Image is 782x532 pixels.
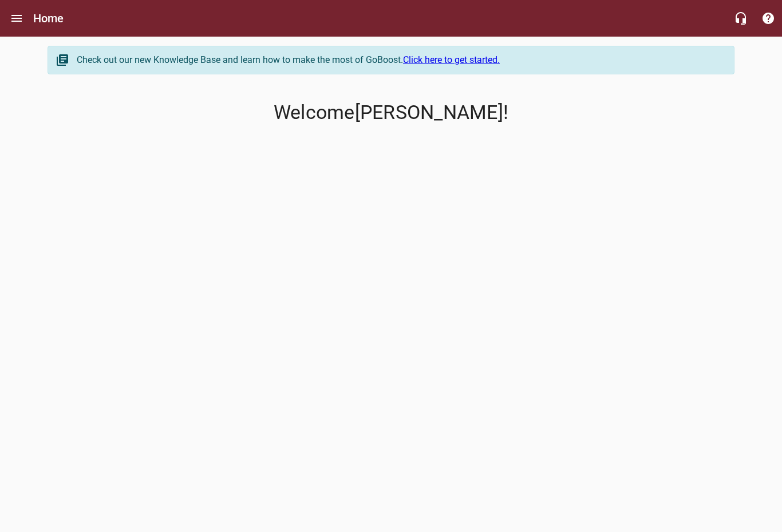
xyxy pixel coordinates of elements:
[727,5,755,32] button: Live Chat
[403,54,500,65] a: Click here to get started.
[33,9,64,27] h6: Home
[77,53,722,67] div: Check out our new Knowledge Base and learn how to make the most of GoBoost.
[3,5,30,32] button: Open drawer
[755,5,782,32] button: Support Portal
[48,101,734,124] p: Welcome [PERSON_NAME] !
